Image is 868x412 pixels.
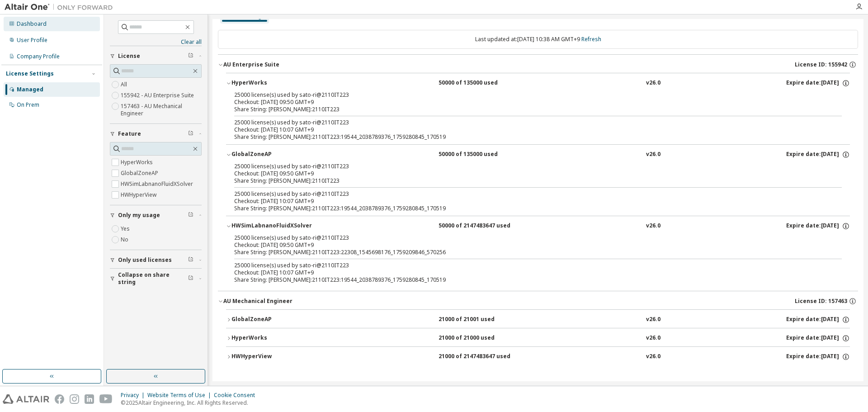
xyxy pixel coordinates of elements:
[121,90,196,101] label: 155942 - AU Enterprise Suite
[121,179,195,189] label: HWSimLabnanoFluidXSolver
[5,3,118,12] img: Altair One
[121,399,260,407] p: © 2025 Altair Engineering, Inc. All Rights Reserved.
[234,133,820,141] div: Share String: [PERSON_NAME]:2110IT223:19544_2038789376_1759280845_170519
[110,205,202,225] button: Only my usage
[118,256,172,264] span: Only used licenses
[110,46,202,66] button: License
[121,168,160,179] label: GlobalZoneAP
[234,170,820,177] div: Checkout: [DATE] 09:50 GMT+9
[214,392,260,399] div: Cookie Consent
[231,316,313,324] div: GlobalZoneAP
[786,353,850,361] div: Expire date: [DATE]
[188,275,193,282] span: Clear filter
[234,198,820,205] div: Checkout: [DATE] 10:07 GMT+9
[188,52,193,60] span: Clear filter
[226,216,850,236] button: HWSimLabnanoFluidXSolver50000 of 2147483647 usedv26.0Expire date:[DATE]
[188,212,193,219] span: Clear filter
[99,394,113,404] img: youtube.svg
[55,394,64,404] img: facebook.svg
[226,145,850,165] button: GlobalZoneAP50000 of 135000 usedv26.0Expire date:[DATE]
[646,316,660,324] div: v26.0
[439,79,520,87] div: 50000 of 135000 used
[646,79,660,87] div: v26.0
[234,119,820,126] div: 25000 license(s) used by sato-ri@2110IT223
[17,37,47,44] div: User Profile
[121,101,202,119] label: 157463 - AU Mechanical Engineer
[234,269,820,276] div: Checkout: [DATE] 10:07 GMT+9
[581,35,601,43] a: Refresh
[786,334,850,342] div: Expire date: [DATE]
[234,126,820,133] div: Checkout: [DATE] 10:07 GMT+9
[234,91,820,99] div: 25000 license(s) used by sato-ri@2110IT223
[110,269,202,289] button: Collapse on share string
[234,177,820,185] div: Share String: [PERSON_NAME]:2110IT223
[188,256,193,264] span: Clear filter
[147,392,214,399] div: Website Terms of Use
[218,30,858,49] div: Last updated at: [DATE] 10:38 AM GMT+9
[646,151,660,159] div: v26.0
[234,99,820,106] div: Checkout: [DATE] 09:50 GMT+9
[439,316,520,324] div: 21000 of 21001 used
[231,334,313,342] div: HyperWorks
[234,190,820,198] div: 25000 license(s) used by sato-ri@2110IT223
[795,298,847,305] span: License ID: 157463
[234,242,820,249] div: Checkout: [DATE] 09:50 GMT+9
[121,189,158,200] label: HWHyperView
[118,212,160,219] span: Only my usage
[223,298,292,305] div: AU Mechanical Engineer
[118,130,141,137] span: Feature
[231,151,313,159] div: GlobalZoneAP
[223,61,279,68] div: AU Enterprise Suite
[70,394,79,404] img: instagram.svg
[439,353,520,361] div: 21000 of 2147483647 used
[118,52,140,60] span: License
[85,394,94,404] img: linkedin.svg
[17,20,47,28] div: Dashboard
[234,276,820,284] div: Share String: [PERSON_NAME]:2110IT223:19544_2038789376_1759280845_170519
[226,310,850,330] button: GlobalZoneAP21000 of 21001 usedv26.0Expire date:[DATE]
[234,249,820,256] div: Share String: [PERSON_NAME]:2110IT223:22308_1545698176_1759209846_570256
[3,394,49,404] img: altair_logo.svg
[121,223,132,234] label: Yes
[231,353,313,361] div: HWHyperView
[439,334,520,342] div: 21000 of 21000 used
[231,222,313,230] div: HWSimLabnanoFluidXSolver
[17,101,39,109] div: On Prem
[234,205,820,212] div: Share String: [PERSON_NAME]:2110IT223:19544_2038789376_1759280845_170519
[786,151,850,159] div: Expire date: [DATE]
[786,222,850,230] div: Expire date: [DATE]
[646,353,660,361] div: v26.0
[121,392,147,399] div: Privacy
[118,271,188,286] span: Collapse on share string
[439,222,520,230] div: 50000 of 2147483647 used
[17,86,43,93] div: Managed
[786,79,850,87] div: Expire date: [DATE]
[110,124,202,144] button: Feature
[646,334,660,342] div: v26.0
[234,163,820,170] div: 25000 license(s) used by sato-ri@2110IT223
[6,70,54,77] div: License Settings
[786,316,850,324] div: Expire date: [DATE]
[17,53,60,60] div: Company Profile
[110,38,202,46] a: Clear all
[439,151,520,159] div: 50000 of 135000 used
[121,234,130,245] label: No
[795,61,847,68] span: License ID: 155942
[234,234,820,242] div: 25000 license(s) used by sato-ri@2110IT223
[218,55,858,75] button: AU Enterprise SuiteLicense ID: 155942
[218,291,858,311] button: AU Mechanical EngineerLicense ID: 157463
[646,222,660,230] div: v26.0
[231,79,313,87] div: HyperWorks
[110,250,202,270] button: Only used licenses
[121,79,129,90] label: All
[121,157,155,168] label: HyperWorks
[226,328,850,348] button: HyperWorks21000 of 21000 usedv26.0Expire date:[DATE]
[188,130,193,137] span: Clear filter
[234,106,820,113] div: Share String: [PERSON_NAME]:2110IT223
[234,262,820,269] div: 25000 license(s) used by sato-ri@2110IT223
[226,347,850,367] button: HWHyperView21000 of 2147483647 usedv26.0Expire date:[DATE]
[226,73,850,93] button: HyperWorks50000 of 135000 usedv26.0Expire date:[DATE]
